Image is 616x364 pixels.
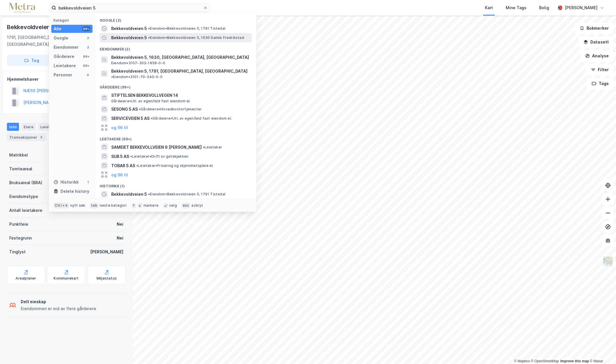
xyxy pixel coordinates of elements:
div: Gårdeiere (99+) [95,80,256,91]
div: Eiendommer [54,44,79,51]
span: • [203,145,205,149]
span: Eiendom • Bekkevoldveien 5, 1791 Tistedal [148,26,225,31]
span: Leietaker [203,145,222,150]
span: Bekkevoldveien 5 [111,25,147,32]
div: Bekkevoldveien 5 [7,22,56,32]
span: • [148,192,150,196]
span: SESONG 5 AS [111,106,138,113]
div: Leietakere [54,62,76,69]
div: Delete history [61,188,89,195]
span: Eiendom • Bekkevoldveien 5, 1630 Gamle Fredrikstad [148,35,244,40]
span: TOBAR 5 AS [111,162,135,169]
div: esc [182,203,190,208]
div: Alle [54,25,61,32]
div: [PERSON_NAME] [565,4,598,11]
div: 1791, [GEOGRAPHIC_DATA], [GEOGRAPHIC_DATA] [7,34,96,48]
button: Datasett [579,36,614,48]
div: Eiendomstype [9,193,38,200]
div: 99+ [82,63,90,68]
span: Leietaker • Frisering og skjønnhetspleie el. [136,163,214,168]
div: Bolig [539,4,549,11]
div: Info [7,123,19,131]
img: Z [602,256,613,267]
span: SAMEIET BEKKEVOLLVEIEN 9 [PERSON_NAME] [111,144,202,151]
img: metra-logo.256734c3b2bbffee19d4.png [9,3,35,13]
div: Hjemmelshaver [7,76,125,83]
div: Kontrollprogram for chat [587,336,616,364]
span: Gårdeiere • Utl. av egen/leid fast eiendom el. [151,116,232,121]
div: 0 [86,73,90,77]
span: Bekkevoldveien 5 [111,34,147,41]
span: SUB 5 AS [111,153,129,160]
div: tab [90,203,99,208]
a: OpenStreetMap [531,359,559,363]
span: Bekkevoldveien 5, 1630, [GEOGRAPHIC_DATA], [GEOGRAPHIC_DATA] [111,54,250,61]
div: Punktleie [9,221,28,228]
div: Leietakere (99+) [95,132,256,143]
button: og 96 til [111,124,128,131]
div: Matrikkel [9,152,28,159]
div: 3 [38,134,44,140]
span: Eiendom • 3107-303-1858-0-0 [111,61,165,65]
div: Gårdeiere [54,53,74,60]
div: [PERSON_NAME] [90,248,123,255]
span: Eiendom • Bekkevoldveien 5, 1791 Tistedal [148,192,225,197]
div: neste kategori [100,203,127,208]
span: Gårdeiere • Utl. av egen/leid fast eiendom el. [111,99,191,103]
div: Ctrl + k [54,203,69,208]
span: • [111,75,113,79]
span: Eiendom • 3101-70-340-0-0 [111,75,162,79]
div: Eiere [21,123,36,131]
button: og 96 til [111,171,128,178]
div: markere [143,203,158,208]
div: avbryt [191,203,203,208]
div: Tomteareal [9,165,32,172]
div: Antall leietakere [9,207,42,214]
a: Mapbox [514,359,530,363]
button: Filter [586,64,614,76]
div: Miljøstatus [97,276,117,281]
div: Bruksareal (BRA) [9,179,42,186]
div: 2 [86,45,90,50]
span: Bekkevoldveien 5 [111,191,147,198]
div: Google (2) [95,14,256,24]
div: Arealplaner [16,276,36,281]
span: • [130,154,132,159]
div: Kommunekart [54,276,79,281]
div: Festegrunn [9,235,32,242]
div: 99+ [82,27,90,31]
button: Analyse [580,50,614,62]
div: Eiendommen er eid av flere gårdeiere [21,305,96,312]
span: STIFTELSEN BEKKEVOLLVEGEN 14 [111,92,250,99]
span: • [148,26,150,31]
span: • [139,107,141,111]
div: Mine Tags [506,4,526,11]
iframe: Chat Widget [587,336,616,364]
span: Leietaker • Drift av gatekjøkken [130,154,188,159]
div: Transaksjoner [7,133,46,141]
a: Improve this map [560,359,589,363]
div: Historikk [54,179,79,186]
div: Tinglyst [9,248,26,255]
div: Personer [54,71,72,78]
button: Tags [587,78,614,89]
div: Nei [117,235,123,242]
span: SERVICEVEIEN 5 AS [111,115,150,122]
button: Tag [7,55,56,66]
div: Leietakere [38,123,63,131]
button: Bokmerker [575,22,614,34]
div: 1 [86,180,90,184]
span: Gårdeiere • Hovedkontortjenester [139,107,202,112]
div: Kart [485,4,493,11]
div: 99+ [82,54,90,59]
div: Eiendommer (2) [95,42,256,53]
div: velg [169,203,177,208]
input: Søk på adresse, matrikkel, gårdeiere, leietakere eller personer [56,3,203,12]
div: Google [54,35,68,42]
div: nytt søk [70,203,86,208]
span: • [136,163,138,168]
span: • [148,35,150,40]
span: Bekkevoldveien 5, 1791, [GEOGRAPHIC_DATA], [GEOGRAPHIC_DATA] [111,68,247,75]
span: • [151,116,152,120]
div: Kategori [54,18,92,22]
